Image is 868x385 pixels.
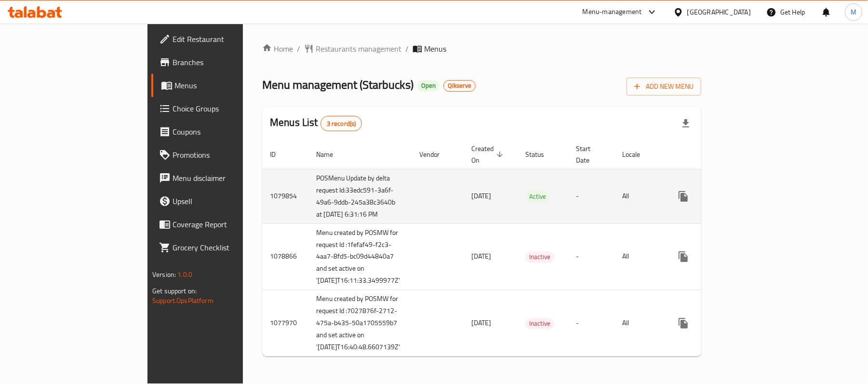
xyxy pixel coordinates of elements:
li: / [297,43,300,55]
span: Qikserve [444,82,475,90]
span: Coupons [173,126,285,137]
span: Coverage Report [173,219,285,230]
li: / [405,43,409,55]
span: [DATE] [471,190,491,202]
th: Actions [664,140,772,169]
span: Inactive [525,318,554,329]
td: - [568,223,614,290]
td: All [614,223,664,290]
div: Export file [674,112,697,135]
span: 1.0.0 [177,268,192,281]
span: Grocery Checklist [173,242,285,253]
button: Change Status [695,312,718,335]
span: Menu disclaimer [173,172,285,184]
span: Status [525,149,557,160]
a: Coverage Report [151,213,293,236]
span: Active [525,191,550,202]
div: Open [417,80,440,92]
td: Menu created by POSMW for request Id :1fefaf49-f2c3-4aa7-8fd5-bc09d44840a7 and set active on '[DA... [308,223,412,290]
span: Upsell [173,195,285,207]
span: Name [316,149,346,160]
td: - [568,169,614,223]
table: enhanced table [262,140,772,357]
button: more [672,312,695,335]
span: Add New Menu [634,81,694,93]
span: Menus [424,43,446,55]
td: All [614,169,664,223]
span: ID [270,149,288,160]
span: M [851,7,856,17]
span: Restaurants management [316,43,401,55]
a: Grocery Checklist [151,236,293,259]
span: Open [417,82,440,90]
a: Support.OpsPlatform [152,294,214,307]
span: Locale [622,149,653,160]
span: Menu management ( Starbucks ) [262,74,414,96]
div: Active [525,191,550,202]
a: Menu disclaimer [151,166,293,190]
span: Edit Restaurant [173,33,285,45]
button: more [672,245,695,268]
a: Choice Groups [151,97,293,120]
span: [DATE] [471,250,491,262]
div: Menu-management [583,6,642,18]
div: [GEOGRAPHIC_DATA] [687,7,751,17]
button: more [672,185,695,208]
span: Choice Groups [173,103,285,114]
span: Inactive [525,251,554,262]
a: Promotions [151,143,293,166]
div: Total records count [320,116,362,131]
span: Promotions [173,149,285,161]
span: Menus [174,80,285,91]
button: Add New Menu [627,78,701,96]
span: Branches [173,56,285,68]
div: Inactive [525,318,554,330]
td: POSMenu Update by delta request Id:33edc591-3a6f-49a6-9ddb-245a38c3640b at [DATE] 6:31:16 PM [308,169,412,223]
span: Start Date [576,143,603,166]
a: Upsell [151,190,293,213]
td: - [568,290,614,357]
td: Menu created by POSMW for request Id :7027876f-2712-475a-b435-50a1705559b7 and set active on '[DA... [308,290,412,357]
span: Get support on: [152,285,197,297]
a: Edit Restaurant [151,27,293,51]
button: Change Status [695,245,718,268]
span: Version: [152,268,176,281]
span: Vendor [419,149,452,160]
a: Coupons [151,120,293,143]
a: Restaurants management [304,43,401,55]
a: Menus [151,74,293,97]
span: 3 record(s) [321,119,362,128]
span: [DATE] [471,316,491,329]
span: Created On [471,143,506,166]
h2: Menus List [270,115,362,131]
nav: breadcrumb [262,43,701,55]
td: All [614,290,664,357]
div: Inactive [525,251,554,263]
a: Branches [151,51,293,74]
